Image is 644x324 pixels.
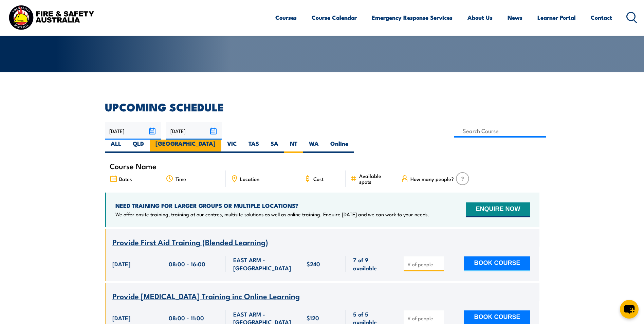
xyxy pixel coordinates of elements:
[240,176,259,182] span: Location
[312,8,357,26] a: Course Calendar
[112,260,130,268] span: [DATE]
[127,140,150,153] label: QLD
[410,176,454,182] span: How many people?
[407,261,441,268] input: # of people
[591,8,612,26] a: Contact
[112,292,300,301] a: Provide [MEDICAL_DATA] Training inc Online Learning
[359,173,391,184] span: Available spots
[508,8,522,26] a: News
[166,122,222,140] input: To date
[454,124,546,138] input: Search Course
[112,238,268,247] a: Provide First Aid Training (Blended Learning)
[313,176,324,182] span: Cost
[105,140,127,153] label: ALL
[221,140,243,153] label: VIC
[112,236,268,248] span: Provide First Aid Training (Blended Learning)
[169,260,205,268] span: 08:00 - 16:00
[119,176,132,182] span: Dates
[275,8,297,26] a: Courses
[169,314,204,322] span: 08:00 - 11:00
[407,315,441,322] input: # of people
[115,211,429,218] p: We offer onsite training, training at our centres, multisite solutions as well as online training...
[265,140,284,153] label: SA
[353,256,389,272] span: 7 of 9 available
[303,140,325,153] label: WA
[233,256,292,272] span: EAST ARM - [GEOGRAPHIC_DATA]
[464,256,530,271] button: BOOK COURSE
[466,202,530,217] button: ENQUIRE NOW
[243,140,265,153] label: TAS
[105,122,161,140] input: From date
[372,8,453,26] a: Emergency Response Services
[325,140,354,153] label: Online
[150,140,221,153] label: [GEOGRAPHIC_DATA]
[110,163,157,169] span: Course Name
[620,300,639,319] button: chat-button
[176,176,186,182] span: Time
[307,314,319,322] span: $120
[467,8,493,26] a: About Us
[307,260,320,268] span: $240
[112,290,300,302] span: Provide [MEDICAL_DATA] Training inc Online Learning
[537,8,576,26] a: Learner Portal
[105,102,539,111] h2: UPCOMING SCHEDULE
[112,314,130,322] span: [DATE]
[284,140,303,153] label: NT
[115,202,429,209] h4: NEED TRAINING FOR LARGER GROUPS OR MULTIPLE LOCATIONS?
